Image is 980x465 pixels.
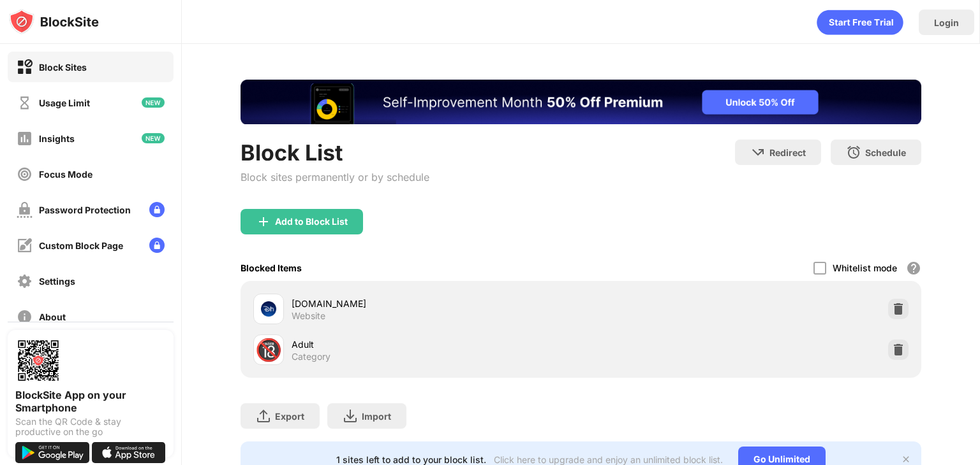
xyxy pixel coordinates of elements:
div: Password Protection [39,204,131,215]
div: Block Sites [39,62,87,73]
div: Insights [39,133,75,144]
div: Scan the QR Code & stay productive on the go [15,417,166,437]
div: Blocked Items [241,262,302,273]
div: 🔞 [255,337,282,363]
img: settings-off.svg [17,273,33,289]
div: Focus Mode [39,169,93,180]
div: BlockSite App on your Smartphone [15,389,166,414]
img: customize-block-page-off.svg [17,238,33,254]
div: 1 sites left to add to your block list. [336,454,486,465]
div: About [39,311,66,322]
div: Custom Block Page [39,240,123,251]
img: options-page-qr-code.png [15,338,61,383]
img: get-it-on-google-play.svg [15,442,89,463]
img: new-icon.svg [142,97,165,108]
img: logo-blocksite.svg [9,9,99,34]
div: [DOMAIN_NAME] [292,297,581,310]
div: Export [275,411,304,422]
img: about-off.svg [17,309,33,325]
div: Adult [292,338,581,351]
div: Category [292,351,330,362]
img: time-usage-off.svg [17,95,33,111]
iframe: Banner [241,80,921,124]
div: Login [934,17,959,28]
img: block-on.svg [17,59,33,75]
img: x-button.svg [901,454,911,464]
div: Whitelist mode [833,262,897,273]
div: Website [292,310,325,322]
div: Add to Block List [275,217,348,227]
img: lock-menu.svg [149,238,165,253]
div: Click here to upgrade and enjoy an unlimited block list. [494,454,723,465]
img: insights-off.svg [17,131,33,147]
img: download-on-the-app-store.svg [92,442,166,463]
img: new-icon.svg [142,133,165,143]
img: lock-menu.svg [149,202,165,217]
div: Block List [241,139,429,166]
div: Block sites permanently or by schedule [241,171,429,183]
div: animation [817,10,903,35]
img: password-protection-off.svg [17,202,33,218]
div: Redirect [769,147,806,158]
img: focus-off.svg [17,166,33,182]
div: Usage Limit [39,97,90,108]
img: favicons [261,301,276,317]
div: Import [362,411,391,422]
div: Schedule [865,147,906,158]
div: Settings [39,276,75,287]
